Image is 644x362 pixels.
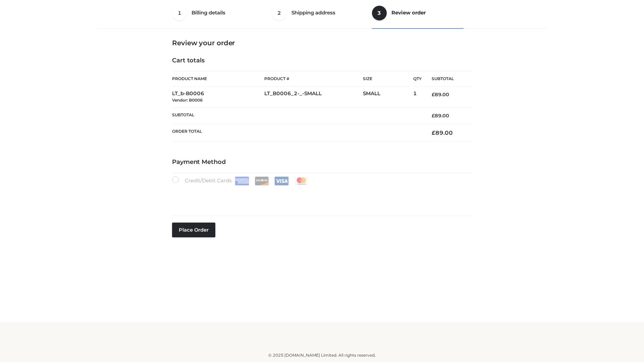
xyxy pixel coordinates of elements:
img: Visa [274,177,289,185]
iframe: Secure payment input frame [171,184,471,208]
div: © 2025 [DOMAIN_NAME] Limited. All rights reserved. [100,352,544,359]
td: 1 [413,86,422,108]
span: £ [432,113,435,119]
td: SMALL [363,86,413,108]
h4: Cart totals [172,57,472,64]
label: Credit/Debit Cards [172,176,309,185]
button: Place order [172,223,215,237]
th: Size [363,71,410,86]
th: Subtotal [422,71,472,86]
td: LT_B0006_2-_-SMALL [264,86,363,108]
bdi: 89.00 [432,92,449,98]
span: £ [432,129,435,136]
img: Amex [235,177,249,185]
th: Product Name [172,71,264,86]
bdi: 89.00 [432,129,453,136]
bdi: 89.00 [432,113,449,119]
th: Qty [413,71,422,86]
h4: Payment Method [172,159,472,166]
span: £ [432,92,435,98]
th: Product # [264,71,363,86]
h3: Review your order [172,39,472,47]
td: LT_b-B0006 [172,86,264,108]
img: Mastercard [294,177,309,185]
small: Vendor: B0006 [172,98,203,103]
th: Order Total [172,124,422,142]
th: Subtotal [172,107,422,124]
img: Discover [255,177,269,185]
